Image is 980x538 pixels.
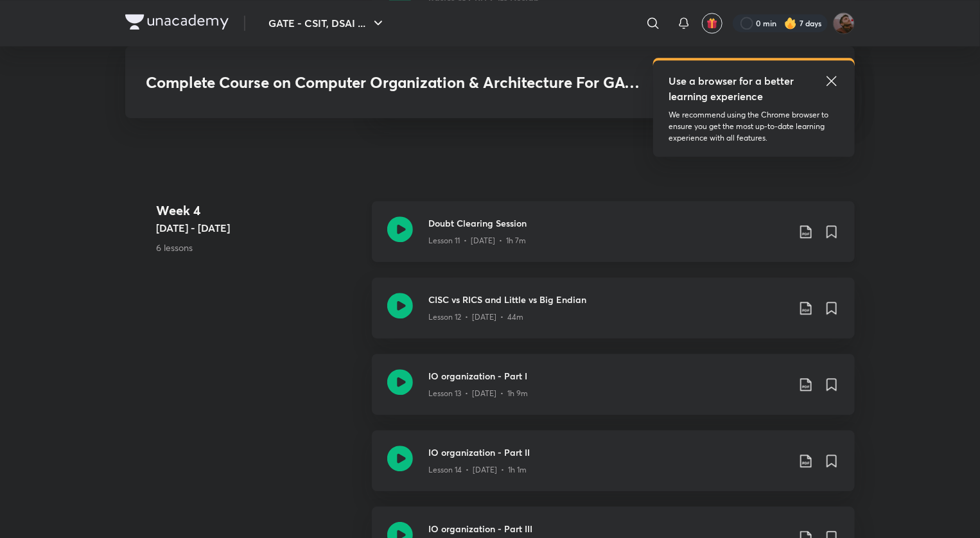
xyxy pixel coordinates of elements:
a: Doubt Clearing SessionLesson 11 • [DATE] • 1h 7m [372,201,855,277]
button: avatar [702,13,722,33]
h3: Doubt Clearing Session [428,216,788,230]
h3: CISC vs RICS and Little vs Big Endian [428,293,788,306]
img: Company Logo [125,14,229,30]
p: We recommend using the Chrome browser to ensure you get the most up-to-date learning experience w... [669,109,839,144]
a: IO organization - Part ILesson 13 • [DATE] • 1h 9m [372,354,855,430]
p: 6 lessons [156,241,362,254]
h3: IO organization - Part I [428,369,788,383]
a: Company Logo [125,14,229,33]
p: Lesson 13 • [DATE] • 1h 9m [428,388,528,399]
h5: [DATE] - [DATE] [156,220,362,236]
h4: Week 4 [156,201,362,220]
h3: IO organization - Part III [428,522,788,535]
h3: IO organization - Part II [428,446,788,459]
p: Lesson 14 • [DATE] • 1h 1m [428,464,527,476]
h5: Use a browser for a better learning experience [669,73,796,104]
img: streak [784,17,797,30]
a: IO organization - Part IILesson 14 • [DATE] • 1h 1m [372,430,855,507]
a: CISC vs RICS and Little vs Big EndianLesson 12 • [DATE] • 44m [372,277,855,354]
h3: Complete Course on Computer Organization & Architecture For GATE 2025/26/27 [146,73,649,92]
p: Lesson 11 • [DATE] • 1h 7m [428,235,526,247]
img: avatar [706,17,718,29]
img: Suryansh Singh [833,12,855,34]
p: Lesson 12 • [DATE] • 44m [428,311,523,323]
button: GATE - CSIT, DSAI ... [261,10,394,36]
